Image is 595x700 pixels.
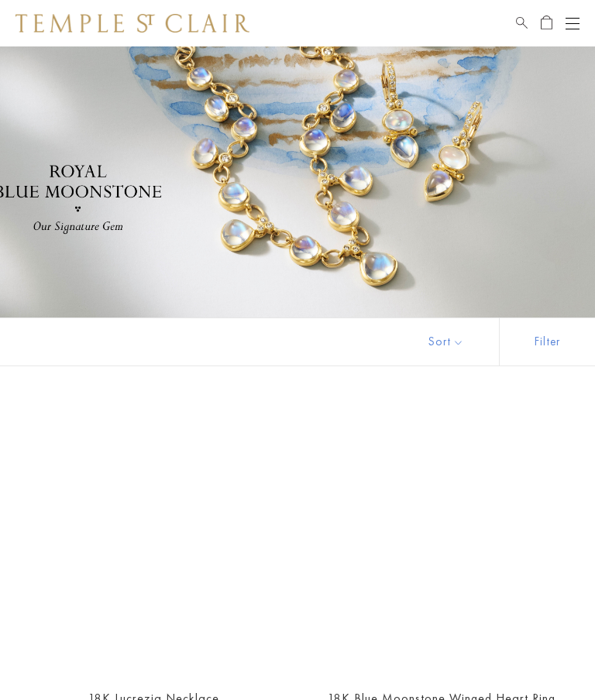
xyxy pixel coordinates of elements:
[499,318,595,365] button: Show filters
[541,14,552,33] a: Open Shopping Bag
[19,405,288,674] a: 18K Lucrezia Necklace18K Lucrezia Necklace
[15,14,249,33] img: Temple St. Clair
[566,14,580,33] button: Open navigation
[307,405,576,674] a: 18K Blue Moonstone Winged Heart Ring18K Blue Moonstone Winged Heart Ring
[394,318,499,365] button: Show sort by
[516,14,528,33] a: Search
